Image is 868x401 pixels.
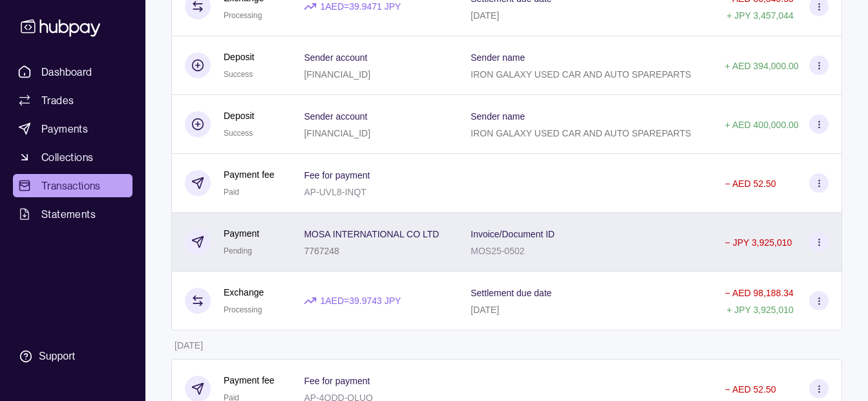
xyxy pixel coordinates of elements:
[726,10,794,21] p: + JPY 3,457,044
[224,168,275,182] p: Payment fee
[725,288,794,298] p: − AED 98,188.34
[725,120,799,130] p: + AED 400,000.00
[304,128,370,138] p: [FINANCIAL_ID]
[13,146,132,169] a: Collections
[224,226,259,241] p: Payment
[41,64,92,80] span: Dashboard
[471,69,691,80] p: IRON GALAXY USED CAR AND AUTO SPAREPARTS
[224,70,253,79] span: Success
[471,288,551,298] p: Settlement due date
[39,349,75,363] div: Support
[304,170,370,180] p: Fee for payment
[13,89,132,112] a: Trades
[224,305,262,314] span: Processing
[304,111,367,122] p: Sender account
[13,343,132,370] a: Support
[725,237,792,248] p: − JPY 3,925,010
[725,384,776,395] p: − AED 52.50
[175,340,203,351] p: [DATE]
[471,128,691,138] p: IRON GALAXY USED CAR AND AUTO SPAREPARTS
[224,373,275,387] p: Payment fee
[224,50,254,64] p: Deposit
[224,109,254,123] p: Deposit
[41,92,74,108] span: Trades
[304,246,339,256] p: 7767248
[471,10,499,21] p: [DATE]
[13,117,132,140] a: Payments
[304,69,370,80] p: [FINANCIAL_ID]
[41,149,93,165] span: Collections
[726,305,794,315] p: + JPY 3,925,010
[13,174,132,197] a: Transactions
[41,121,88,136] span: Payments
[725,179,776,189] p: − AED 52.50
[304,187,366,197] p: AP-UVL8-INQT
[471,229,555,239] p: Invoice/Document ID
[13,202,132,226] a: Statements
[304,229,439,239] p: MOSA INTERNATIONAL CO LTD
[224,285,264,299] p: Exchange
[471,305,499,315] p: [DATE]
[224,246,252,255] span: Pending
[304,376,370,386] p: Fee for payment
[224,188,239,197] span: Paid
[13,60,132,83] a: Dashboard
[725,61,799,71] p: + AED 394,000.00
[304,52,367,63] p: Sender account
[471,52,525,63] p: Sender name
[224,11,262,20] span: Processing
[41,178,101,193] span: Transactions
[471,246,524,256] p: MOS25-0502
[41,206,96,222] span: Statements
[224,129,253,138] span: Success
[320,294,401,308] p: 1 AED = 39.9743 JPY
[471,111,525,122] p: Sender name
